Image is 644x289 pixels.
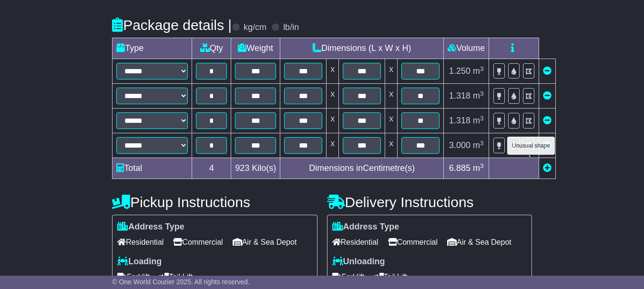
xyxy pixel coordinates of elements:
[112,194,317,210] h4: Pickup Instructions
[480,65,484,72] sup: 3
[283,22,299,33] label: lb/in
[173,235,223,249] span: Commercial
[327,194,532,210] h4: Delivery Instructions
[231,38,280,59] td: Weight
[280,38,444,59] td: Dimensions (L x W x H)
[192,38,231,59] td: Qty
[332,269,365,284] span: Forklift
[112,38,192,59] td: Type
[543,116,552,125] a: Remove this item
[332,222,399,232] label: Address Type
[235,163,249,173] span: 923
[385,133,398,158] td: x
[327,109,339,133] td: x
[117,222,184,232] label: Address Type
[449,116,470,125] span: 1.318
[473,66,484,76] span: m
[444,38,489,59] td: Volume
[159,269,193,284] span: Tail Lift
[480,115,484,122] sup: 3
[385,84,398,109] td: x
[117,235,164,249] span: Residential
[233,235,297,249] span: Air & Sea Depot
[244,22,266,33] label: kg/cm
[480,90,484,97] sup: 3
[473,163,484,173] span: m
[449,91,470,100] span: 1.318
[231,158,280,179] td: Kilo(s)
[473,140,484,150] span: m
[327,133,339,158] td: x
[374,269,408,284] span: Tail Lift
[473,116,484,125] span: m
[112,158,192,179] td: Total
[543,91,552,100] a: Remove this item
[480,162,484,169] sup: 3
[449,163,470,173] span: 6.885
[280,158,444,179] td: Dimensions in Centimetre(s)
[385,109,398,133] td: x
[473,91,484,100] span: m
[117,269,150,284] span: Forklift
[192,158,231,179] td: 4
[447,235,511,249] span: Air & Sea Depot
[480,140,484,147] sup: 3
[543,163,552,173] a: Add new item
[117,257,162,267] label: Loading
[507,137,555,155] div: Unusual shape
[327,59,339,84] td: x
[332,257,385,267] label: Unloading
[112,278,250,286] span: © One World Courier 2025. All rights reserved.
[449,66,470,76] span: 1.250
[543,66,552,76] a: Remove this item
[327,84,339,109] td: x
[388,235,438,249] span: Commercial
[112,17,232,33] h4: Package details |
[332,235,378,249] span: Residential
[385,59,398,84] td: x
[449,140,470,150] span: 3.000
